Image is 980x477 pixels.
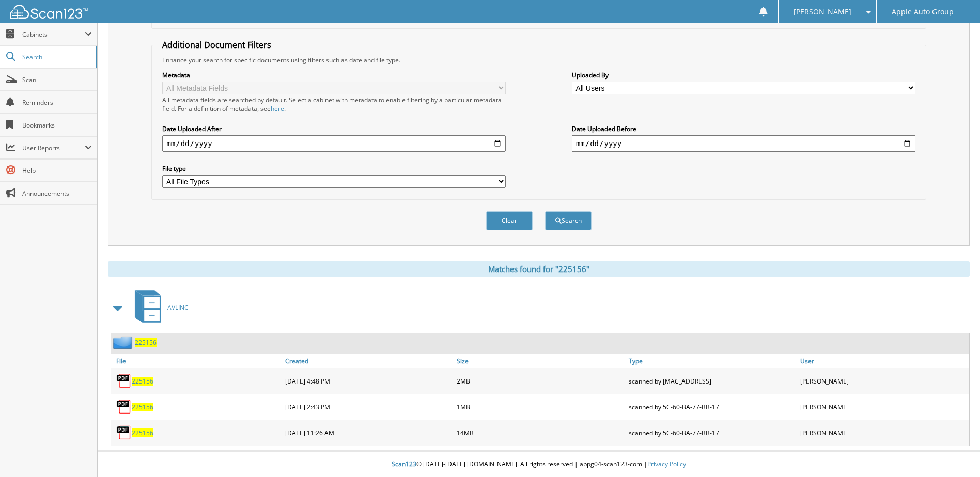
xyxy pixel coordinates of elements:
[162,164,506,173] label: File type
[135,338,157,347] a: 225156
[626,354,798,368] a: Type
[162,124,506,133] label: Date Uploaded After
[454,422,626,443] div: 14MB
[132,403,153,411] a: 225156
[22,144,85,152] span: User Reports
[22,53,90,61] span: Search
[392,459,416,468] span: Scan123
[98,452,980,477] div: © [DATE]-[DATE] [DOMAIN_NAME]. All rights reserved | appg04-scan123-com |
[572,135,915,152] input: end
[167,303,189,312] span: AVLINC
[798,354,969,368] a: User
[132,377,153,386] a: 225156
[626,422,798,443] div: scanned by 5C-60-BA-77-BB-17
[545,211,592,230] button: Search
[22,75,92,84] span: Scan
[454,396,626,417] div: 1MB
[116,399,132,415] img: PDF.png
[22,30,85,39] span: Cabinets
[22,121,92,130] span: Bookmarks
[132,428,153,437] a: 225156
[798,371,969,391] div: [PERSON_NAME]
[162,71,506,79] label: Metadata
[283,354,454,368] a: Created
[157,39,276,51] legend: Additional Document Filters
[162,96,506,113] div: All metadata fields are searched by default. Select a cabinet with metadata to enable filtering b...
[271,104,284,113] a: here
[647,459,686,468] a: Privacy Policy
[572,124,915,133] label: Date Uploaded Before
[283,396,454,417] div: [DATE] 2:43 PM
[454,371,626,391] div: 2MB
[626,396,798,417] div: scanned by 5C-60-BA-77-BB-17
[157,56,920,65] div: Enhance your search for specific documents using filters such as date and file type.
[22,98,92,107] span: Reminders
[626,371,798,391] div: scanned by [MAC_ADDRESS]
[129,287,189,328] a: AVLINC
[10,5,88,19] img: scan123-logo-white.svg
[111,354,283,368] a: File
[794,9,851,15] span: [PERSON_NAME]
[283,371,454,391] div: [DATE] 4:48 PM
[108,261,970,277] div: Matches found for "225156"
[283,422,454,443] div: [DATE] 11:26 AM
[798,422,969,443] div: [PERSON_NAME]
[162,135,506,152] input: start
[113,336,135,349] img: folder2.png
[454,354,626,368] a: Size
[928,427,980,477] iframe: Chat Widget
[798,396,969,417] div: [PERSON_NAME]
[116,373,132,389] img: PDF.png
[22,189,92,198] span: Announcements
[892,9,954,15] span: Apple Auto Group
[22,166,92,175] span: Help
[486,211,533,230] button: Clear
[116,425,132,440] img: PDF.png
[572,71,915,79] label: Uploaded By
